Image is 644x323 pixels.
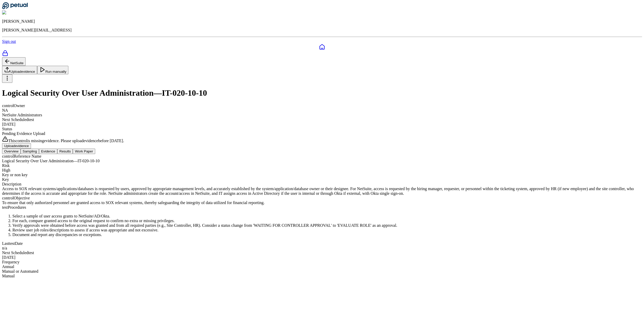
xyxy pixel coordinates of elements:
[2,149,642,154] nav: Tabs
[2,264,642,269] div: Annual
[2,154,642,159] div: control Reference Name
[12,228,642,232] li: Review user job roles/descriptions to assess if access was appropriate and not excessive.
[2,196,642,200] div: control Objective
[2,113,42,117] span: NetSuite Administrators
[2,44,642,50] a: Dashboard
[2,149,21,154] button: Overview
[73,149,95,154] button: Work Paper
[2,39,16,44] a: Sign out
[2,131,642,136] div: Pending Evidence Upload
[2,50,642,57] a: SOC
[2,28,642,33] p: [PERSON_NAME][EMAIL_ADDRESS]
[2,200,642,205] div: To ensure that only authorized personnel are granted access to SOX relevant systems, thereby safe...
[2,187,642,196] div: Access to SOX relevant systems/applications/databases is requested by users, approved by appropri...
[2,122,642,127] div: [DATE]
[21,149,39,154] button: Sampling
[2,269,642,274] div: Manual or Automated
[57,149,73,154] button: Results
[2,177,642,182] div: Key
[2,108,8,112] span: NA
[12,223,642,228] li: Verify approvals were obtained before access was granted and from all required parties (e.g., Sit...
[2,246,642,251] div: n/a
[2,88,642,98] h1: Logical Security Over User Administration — IT-020-10-10
[2,117,642,122] div: Next Scheduled test
[2,182,642,187] div: Description
[2,241,642,246] div: Last test Date
[2,127,642,131] div: Status
[2,103,642,108] div: control Owner
[37,66,69,74] button: Run manually
[2,168,642,173] div: High
[2,274,642,278] div: Manual
[12,219,642,223] li: For each, compare granted access to the original request to confirm no extra or missing privileges.
[12,232,642,237] li: Document and report any discrepancies or exceptions.
[2,143,31,149] button: Uploadevidence
[2,57,26,66] button: NetSuite
[2,159,642,163] div: Logical Security Over User Administration — IT-020-10-10
[2,205,642,210] div: test Procedures
[2,173,642,177] div: Key or non key
[2,260,642,264] div: Frequency
[2,66,37,74] button: Uploadevidence
[39,149,57,154] button: Evidence
[2,6,28,10] a: Go to Dashboard
[2,163,642,168] div: Risk
[2,251,642,255] div: Next Scheduled test
[2,255,642,260] div: [DATE]
[2,19,642,24] p: [PERSON_NAME]
[12,214,642,219] li: Select a sample of user access grants to NetSuite/AD/Okta.
[8,139,124,143] span: This control is missing evidence . Please upload evidence before [DATE] .
[2,10,27,15] img: Eliot Walker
